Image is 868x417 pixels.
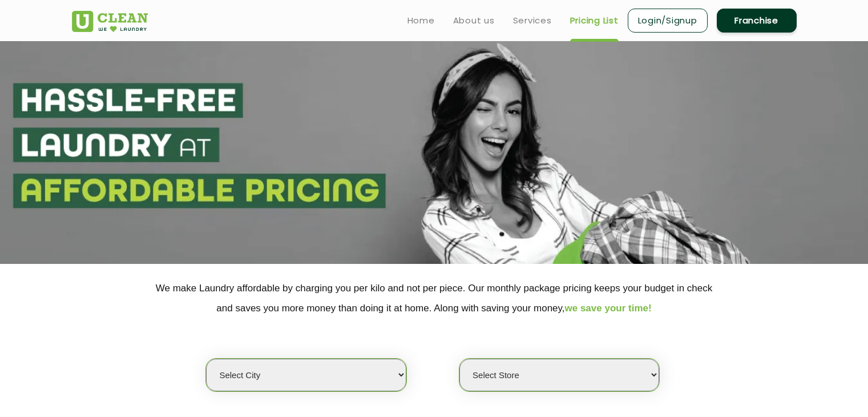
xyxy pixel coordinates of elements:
a: Login/Signup [628,9,708,33]
p: We make Laundry affordable by charging you per kilo and not per piece. Our monthly package pricin... [72,278,797,318]
img: UClean Laundry and Dry Cleaning [72,11,148,32]
span: we save your time! [565,303,652,314]
a: Services [513,14,552,27]
a: Home [407,14,435,27]
a: About us [453,14,495,27]
a: Franchise [717,9,797,33]
a: Pricing List [570,14,619,27]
